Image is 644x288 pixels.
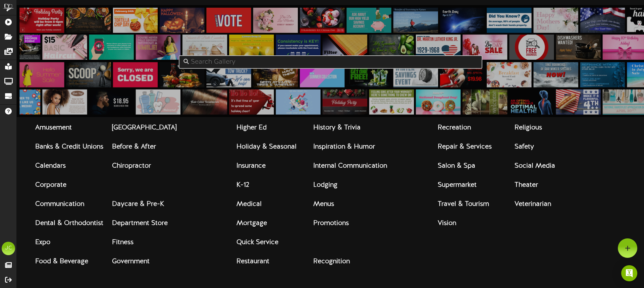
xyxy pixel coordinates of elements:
[112,143,156,151] strong: Before & After
[313,143,375,151] strong: Inspiration & Humor
[438,124,471,131] strong: Recreation
[35,124,72,131] strong: Amusement
[438,200,489,208] strong: Travel & Tourism
[112,220,168,227] strong: Department Store
[313,124,361,131] strong: History & Trivia
[515,162,555,170] strong: Social Media
[438,181,477,189] strong: Supermarket
[236,220,267,227] strong: Mortgage
[236,143,297,151] strong: Holiday & Seasonal
[236,239,278,265] strong: Quick Service Restaurant
[236,200,262,208] strong: Medical
[2,242,15,255] div: JC
[236,162,266,170] strong: Insurance
[438,162,475,170] strong: Salon & Spa
[313,162,387,170] strong: Internal Communication
[35,143,103,151] strong: Banks & Credit Unions
[112,239,133,246] strong: Fitness
[438,143,492,151] strong: Repair & Services
[179,55,482,69] input: Search Gallery
[313,220,349,227] strong: Promotions
[112,200,164,208] strong: Daycare & Pre-K
[515,200,551,208] strong: Veterinarian
[35,258,88,265] strong: Food & Beverage
[35,239,50,246] strong: Expo
[438,220,456,227] strong: Vision
[515,181,538,189] strong: Theater
[515,143,534,151] strong: Safety
[35,162,66,170] strong: Calendars
[112,124,176,131] strong: [GEOGRAPHIC_DATA]
[112,258,150,265] strong: Government
[621,265,637,281] div: Open Intercom Messenger
[236,181,249,189] strong: K-12
[236,124,267,131] strong: Higher Ed
[112,162,151,170] strong: Chiropractor
[35,220,103,227] strong: Dental & Orthodontist
[515,124,542,131] strong: Religious
[313,200,334,208] strong: Menus
[35,181,84,208] strong: Corporate Communication
[313,258,350,265] strong: Recognition
[313,181,337,189] strong: Lodging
